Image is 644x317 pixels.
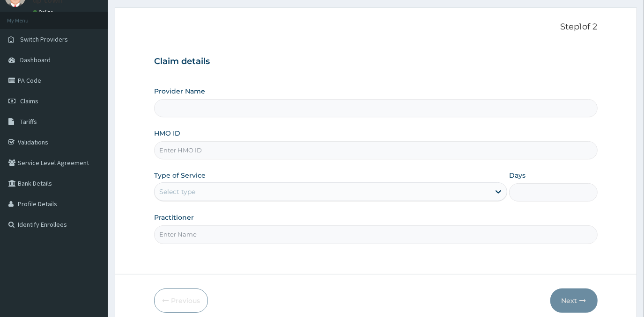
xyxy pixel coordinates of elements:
span: Switch Providers [20,35,68,43]
label: Provider Name [154,86,205,96]
p: Step 1 of 2 [154,22,597,32]
label: Practitioner [154,213,194,222]
label: Days [509,171,526,180]
label: Type of Service [154,171,206,180]
span: Claims [20,97,38,105]
div: Select type [159,187,195,196]
label: HMO ID [154,129,180,138]
button: Next [550,288,598,313]
span: Dashboard [20,56,51,64]
span: Tariffs [20,117,37,126]
h3: Claim details [154,57,597,67]
input: Enter Name [154,225,597,244]
button: Previous [154,288,208,313]
input: Enter HMO ID [154,141,597,159]
a: Online [33,9,55,15]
